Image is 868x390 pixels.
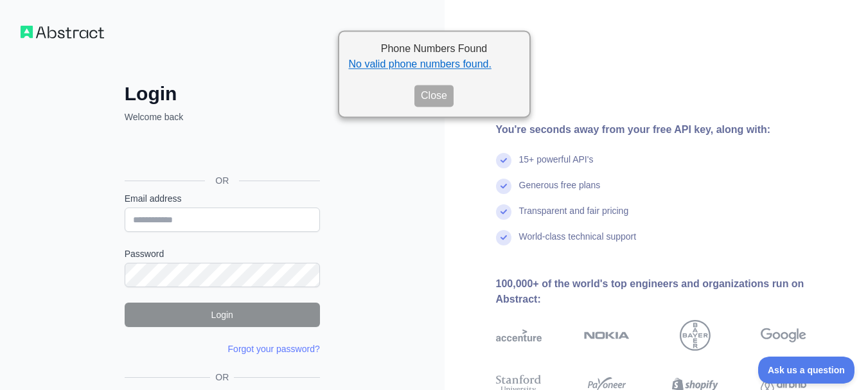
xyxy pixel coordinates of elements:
img: check mark [496,179,511,194]
a: Forgot your password? [228,344,320,354]
span: OR [205,174,239,187]
div: 100,000+ of the world's top engineers and organizations run on Abstract: [496,276,848,307]
img: Workflow [21,26,104,39]
h2: Phone Numbers Found [349,41,520,57]
li: No valid phone numbers found. [349,57,520,72]
div: 15+ powerful API's [519,153,594,179]
img: check mark [496,153,511,168]
img: check mark [496,204,511,220]
label: Password [125,247,320,260]
img: bayer [680,320,711,351]
iframe: Toggle Customer Support [758,357,855,384]
span: OR [210,371,234,384]
img: google [761,320,806,351]
div: Generous free plans [519,179,601,204]
p: Welcome back [125,111,320,123]
button: Login [125,303,320,327]
h2: Login [125,82,320,105]
img: nokia [584,320,630,351]
div: Transparent and fair pricing [519,204,629,230]
div: World-class technical support [519,230,637,256]
div: You're seconds away from your free API key, along with: [496,122,848,137]
label: Email address [125,192,320,205]
img: check mark [496,230,511,245]
iframe: Sign in with Google Button [118,137,324,166]
img: accenture [496,320,542,351]
button: Close [414,85,454,107]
